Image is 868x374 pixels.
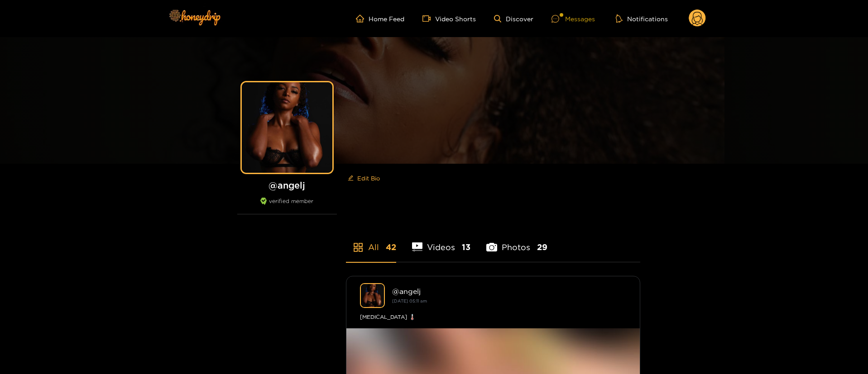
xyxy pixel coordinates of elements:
[386,241,396,253] span: 42
[237,198,337,214] div: verified member
[360,312,626,322] div: [MEDICAL_DATA] 🌡️
[462,241,470,253] span: 13
[356,14,369,23] span: home
[357,174,380,183] span: Edit Bio
[392,287,626,295] div: @ angelj
[486,221,547,262] li: Photos
[613,14,671,23] button: Notifications
[353,242,364,253] span: appstore
[237,180,337,191] h1: @ angelj
[537,241,547,253] span: 29
[356,14,404,23] a: Home Feed
[348,175,354,182] span: edit
[392,298,427,303] small: [DATE] 05:11 am
[346,171,382,185] button: editEdit Bio
[494,15,533,23] a: Discover
[551,14,595,24] div: Messages
[422,14,435,23] span: video-camera
[360,283,385,308] img: angelj
[422,14,476,23] a: Video Shorts
[412,221,471,262] li: Videos
[346,221,396,262] li: All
